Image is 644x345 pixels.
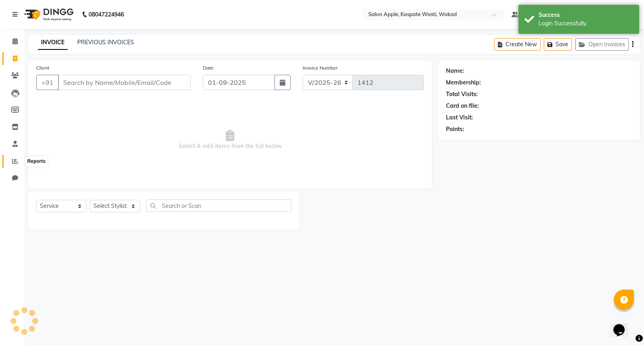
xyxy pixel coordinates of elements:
div: Last Visit: [446,113,473,122]
input: Search or Scan [146,199,291,212]
a: PREVIOUS INVOICES [77,39,134,46]
div: Total Visits: [446,90,478,99]
label: Client [36,64,49,72]
button: Create New [494,38,541,51]
input: Search by Name/Mobile/Email/Code [58,75,191,90]
label: Invoice Number [303,64,338,72]
button: +91 [36,75,59,90]
div: Membership: [446,78,481,87]
button: Save [544,38,572,51]
div: Success [539,11,633,19]
div: Points: [446,125,464,133]
label: Date [203,64,214,72]
img: logo [21,3,76,26]
button: Open Invoices [575,38,629,51]
div: Name: [446,67,464,75]
b: 08047224946 [89,3,124,26]
a: INVOICE [38,35,68,50]
div: Login Successfully. [539,19,633,28]
div: Card on file: [446,102,479,110]
div: Reports [25,157,47,166]
iframe: chat widget [610,313,636,337]
span: Select & add items from the list below [36,100,424,180]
